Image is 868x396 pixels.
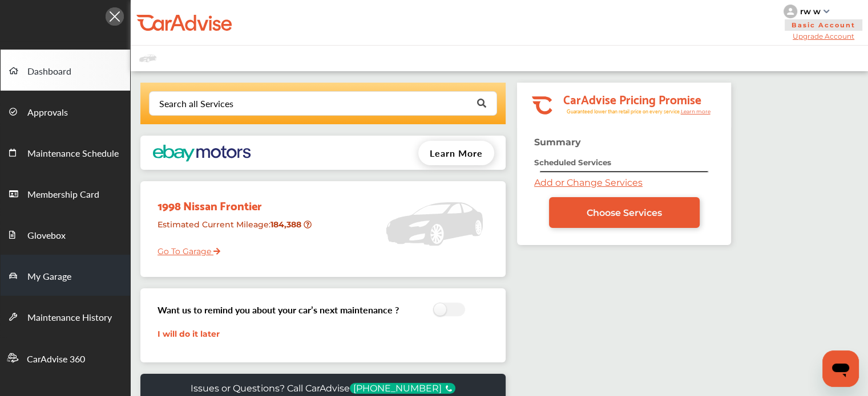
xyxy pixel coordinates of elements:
[158,329,220,339] a: I will do it later
[800,6,821,17] div: rw w
[534,158,611,167] strong: Scheduled Services
[27,105,68,120] span: Approvals
[386,187,483,261] img: placeholder_car.5a1ece94.svg
[27,146,119,161] span: Maintenance Schedule
[106,7,124,26] img: Icon.5fd9dcc7.svg
[785,19,862,31] span: Basic Account
[1,91,130,132] a: Approvals
[158,303,399,316] h3: Want us to remind you about your car’s next maintenance ?
[534,137,581,148] strong: Summary
[27,187,99,202] span: Membership Card
[27,311,112,325] span: Maintenance History
[566,108,680,115] tspan: Guaranteed lower than retail price on every service.
[27,228,66,243] span: Glovebox
[549,197,700,228] a: Choose Services
[1,132,130,173] a: Maintenance Schedule
[27,270,71,284] span: My Garage
[149,215,316,244] div: Estimated Current Mileage :
[1,296,130,337] a: Maintenance History
[534,177,643,188] a: Add or Change Services
[822,350,859,387] iframe: Button to launch messaging window
[27,352,85,367] span: CarAdvise 360
[159,99,233,108] div: Search all Services
[139,51,156,66] img: placeholder_car.fcab19be.svg
[1,214,130,255] a: Glovebox
[350,383,455,394] div: [PHONE_NUMBER]
[149,187,316,215] div: 1998 Nissan Frontier
[784,32,863,40] span: Upgrade Account
[430,146,483,160] span: Learn More
[271,219,304,230] strong: 184,388
[784,5,797,18] img: knH8PDtVvWoAbQRylUukY18CTiRevjo20fAtgn5MLBQj4uumYvk2MzTtcAIzfGAtb1XOLVMAvhLuqoNAbL4reqehy0jehNKdM...
[1,50,130,91] a: Dashboard
[149,238,220,259] a: Go To Garage
[680,108,710,115] tspan: Learn more
[1,173,130,214] a: Membership Card
[587,207,662,218] span: Choose Services
[191,383,455,394] p: Issues or Questions? Call CarAdvise
[563,88,701,109] tspan: CarAdvise Pricing Promise
[823,10,829,13] img: sCxJUJ+qAmfqhQGDUl18vwLg4ZYJ6CxN7XmbOMBAAAAAElFTkSuQmCC
[1,255,130,296] a: My Garage
[27,64,71,79] span: Dashboard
